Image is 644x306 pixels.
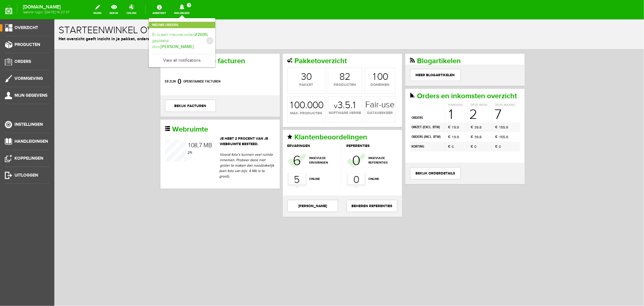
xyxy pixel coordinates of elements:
[14,139,48,144] span: Handleidingen
[402,106,402,110] span: ,
[298,134,306,149] span: 0
[356,50,406,62] a: Meer blogartikelen
[171,3,193,16] a: Meldingen1 Nieuwe ordersEr is een nieuwe order(#2695) geplaatst door[PERSON_NAME]View all notific...
[111,117,221,128] header: Je hebt 2 procent van je webruimte besteed.
[236,81,239,91] div: 1
[233,91,271,97] span: max. producten
[356,103,391,113] td: omzet ( )
[402,105,405,111] div: 9
[14,42,40,47] span: Producten
[328,53,334,63] div: 0
[255,158,283,162] span: online
[370,106,385,110] b: excl. BTW
[111,80,162,93] a: bekijk facturen
[14,156,43,161] span: Koppelingen
[106,3,122,16] a: bekijk
[413,83,438,88] th: Deze week
[399,115,402,120] div: 9
[438,83,466,88] th: Deze maand
[23,5,69,9] strong: [DOMAIN_NAME]
[292,125,342,129] h3: referenties
[4,16,585,23] p: Het overzicht geeft inzicht in je pakket, orders en dataverkeer.
[402,115,402,119] span: ,
[233,63,271,68] span: pakket
[187,3,191,7] span: 1
[311,91,341,96] span: dataverkeer
[292,181,343,193] a: Beheren Referenties
[280,83,284,91] span: v
[123,3,140,16] a: online
[111,38,221,46] h2: Openstaande facturen
[264,81,270,91] div: 0
[424,106,425,110] span: ,
[14,93,47,98] span: Mijn gegevens
[253,81,259,91] div: 0
[420,115,422,120] div: 3
[314,158,342,162] span: online
[14,76,43,81] span: Vormgeving
[398,115,399,120] div: 1
[425,105,427,111] div: 8
[371,115,386,120] b: incl. BTW
[424,115,425,119] span: ,
[444,125,447,130] span: 0
[134,123,136,129] div: 1
[143,123,145,130] span: ,
[111,57,221,68] p: Er zijn openstaande facturen
[415,88,423,102] div: 2
[251,80,253,92] span: .
[452,105,454,111] div: 9
[356,88,391,103] td: orders
[451,115,452,119] span: ,
[161,44,194,49] b: [PERSON_NAME]
[245,81,251,91] div: 0
[447,105,449,111] div: 5
[233,125,287,129] h3: ervaringen
[280,81,302,91] strong: 3.5.1
[123,58,127,67] strong: 0
[14,122,43,127] span: Instellingen
[149,122,158,130] span: MB
[255,137,283,146] span: ingevulde ervaringen
[447,115,449,120] div: 5
[140,123,143,129] div: 8
[111,106,221,114] h2: Webruimte
[356,148,406,160] a: bekijk orderdetails
[90,3,105,16] a: wijzig
[311,81,340,90] strong: Fair-use
[195,32,207,37] b: #2695
[299,154,305,167] span: 0
[356,113,391,122] td: orders ( )
[149,3,170,16] a: Assistent
[440,88,447,102] div: 7
[14,173,38,178] span: Uitloggen
[149,22,215,28] h2: Nieuwe orders
[356,122,391,132] td: korting
[420,105,422,111] div: 3
[391,83,413,88] th: Vandaag
[4,6,585,16] h1: Starteenwinkel overzicht
[420,125,422,130] span: 0
[252,53,258,63] div: 0
[239,134,247,149] div: 6
[449,105,451,111] div: 5
[356,38,466,46] h2: Blogartikelen
[14,25,38,30] span: Overzicht
[314,137,342,146] span: ingevulde referenties
[319,53,322,63] div: 1
[233,38,343,46] h2: Pakketoverzicht
[274,91,308,96] span: software versie
[274,63,308,68] span: producten
[240,154,246,167] div: 5
[399,105,402,111] div: 9
[136,123,140,129] div: 0
[394,88,399,102] div: 1
[445,105,446,111] div: 1
[133,131,136,136] div: 2
[451,106,452,110] span: ,
[233,181,284,193] a: [PERSON_NAME]
[240,81,246,91] div: 0
[422,115,424,120] div: 9
[425,115,427,120] div: 8
[23,11,69,14] span: laatste login: [DATE] 14:27:37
